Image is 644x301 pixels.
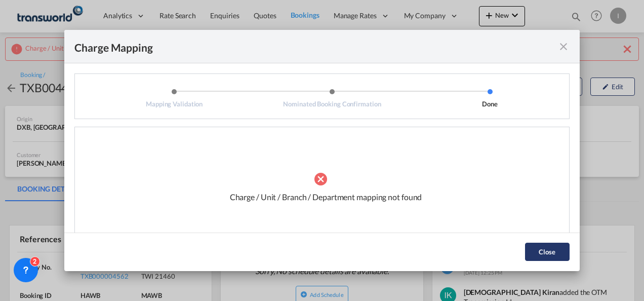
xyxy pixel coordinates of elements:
body: Editor, editor2 [10,10,176,21]
div: Charge Mapping [74,40,153,53]
md-icon: icon-close fg-AAA8AD cursor [557,41,570,53]
li: Mapping Validation [95,88,253,108]
li: Nominated Booking Confirmation [253,88,411,108]
button: Close [525,243,570,261]
md-dialog: Mapping ValidationNominated Booking ... [64,30,580,271]
li: Done [411,88,569,108]
div: Charge / Unit / Branch / Department mapping not found [230,192,422,210]
md-icon: icon-close-circle [313,166,339,192]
